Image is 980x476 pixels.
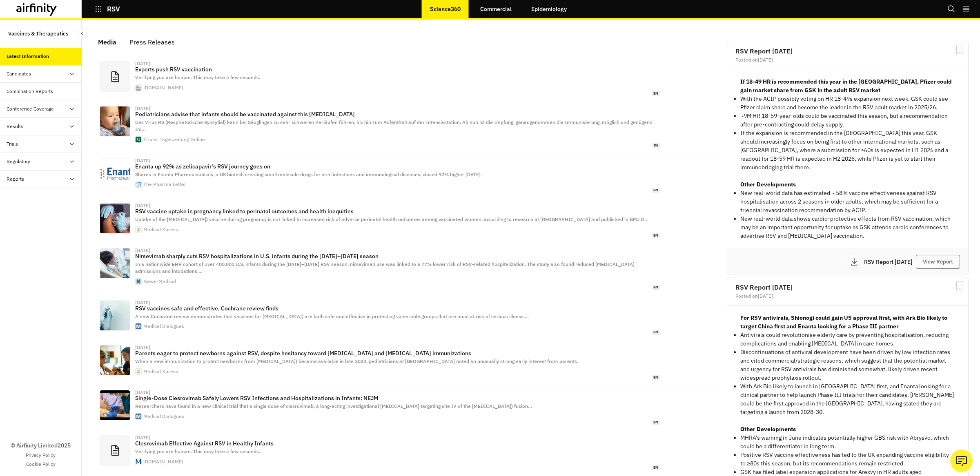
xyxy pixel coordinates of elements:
[135,74,260,80] span: Verifying you are human. This may take a few seconds.
[100,390,130,420] img: 301407-infantvaccinestock-1.jpg
[740,451,955,468] li: Positive RSV vaccine effectiveness has led to the UK expanding vaccine eligibility to ≥80s this s...
[100,106,130,136] img: 4728e3c9-b448-5ad2-9f75-58b211097508
[740,78,952,94] strong: If 18-49 HR is recommended this year in the [GEOGRAPHIC_DATA], Pfizer could gain market share fro...
[652,375,660,380] span: en
[955,44,965,55] svg: Bookmark Report
[100,204,130,233] img: 4-vaccine.jpg
[652,330,660,335] span: en
[93,101,724,153] a: [DATE]Pediatricians advise that infants should be vaccinated against this [MEDICAL_DATA]Das Virus...
[95,2,120,16] button: RSV
[136,85,141,91] img: faviconV2
[135,119,653,132] span: Das Virus RS (Respiratorische Synzytial) kann bei Säuglingen zu sehr schweren Verläufen führen, b...
[135,313,529,319] span: A new Cochrane review demonstrates that vaccines for [MEDICAL_DATA]) are both safe and effective ...
[93,340,724,385] a: [DATE]Parents eager to protect newborns against RSV, despite hesitancy toward [MEDICAL_DATA] and ...
[135,403,532,409] span: Researchers have found in a new clinical trial that a single dose of clesrovimab, a long-acting i...
[652,91,660,96] span: en
[740,434,955,451] li: MHRA’s warning in June indicates potentially higher GBS risk with Abrysvo, which could be a diffe...
[652,420,660,425] span: en
[8,26,68,41] p: Vaccines & Therapeutics
[100,159,130,188] img: 369c7240-9ee4-11f0-a8e2-27150821c49d-Enanta%20Large.png
[93,56,724,101] a: [DATE]Experts push RSV vaccinationVerifying you are human. This may take a few seconds.[DOMAIN_NA...
[107,5,120,13] p: RSV
[93,243,724,295] a: [DATE]Nirsevimab sharply cuts RSV hospitalizations in U.S. infants during the [DATE]–[DATE] seaso...
[740,129,955,172] p: If the expansion is recommended in the [GEOGRAPHIC_DATA] this year, GSK should increasingly focus...
[740,331,955,348] p: Antivirals could revolutionise elderly care by preventing hospitalisation, reducing complications...
[740,314,947,330] strong: For RSV antivirals, Shionogi could gain US approval first, with Ark Bio likely to target China fi...
[143,182,186,187] div: The Pharma Letter
[135,216,648,222] span: Uptake of the [MEDICAL_DATA]) vaccine during pregnancy is not linked to increased risk of adverse...
[26,452,56,459] a: Privacy Policy
[135,261,635,274] span: In a nationwide EHR cohort of over 400,000 U.S. infants during the [DATE]–[DATE] RSV season, nirs...
[135,358,578,364] span: When a new immunization to protect newborns from [MEDICAL_DATA]) became available in late 2023, p...
[136,137,141,142] img: favicon-32x32.png
[735,294,960,299] div: Posted on [DATE]
[740,189,955,215] li: New real-world data has estimated ~ 58% vaccine effectiveness against RSV hospitalisation across ...
[947,2,955,16] button: Search
[143,279,176,284] div: News-Medical
[652,465,660,470] span: en
[129,36,175,48] div: Press Releases
[740,425,796,433] strong: Other Developments
[135,440,660,447] p: Clesrovimab Effective Against RSV in Healthy Infants
[135,345,150,350] div: [DATE]
[135,253,660,259] p: Nirsevimab sharply cuts RSV hospitalizations in U.S. infants during the [DATE]–[DATE] season
[77,28,87,39] button: Close Sidebar
[652,188,660,193] span: en
[735,284,960,290] h2: RSV Report [DATE]
[740,112,955,129] p: ~9M HR 18-59-year-olds could be vaccinated this season, but a recommendation after pre-contractin...
[735,48,960,54] h2: RSV Report [DATE]
[135,208,660,215] p: RSV vaccine uptake in pregnancy linked to perinatal outcomes and health inequities
[740,382,955,416] p: With Ark Bio likely to launch in [GEOGRAPHIC_DATA] first, and Enanta looking for a clinical partn...
[136,323,141,329] img: favicon.ico
[950,449,973,472] button: Ask our analysts
[143,459,183,464] div: [DOMAIN_NAME]
[430,6,461,12] p: Science360
[93,385,724,430] a: [DATE]Single-Dose Clesrovimab Safely Lowers RSV Infections and Hospitalizations in Infants: NEJMR...
[100,345,130,375] img: temple-study-finds-par.jpg
[135,163,660,170] p: Enanta up 92% as zelicapavir’s RSV journey goes on
[135,106,150,111] div: [DATE]
[652,233,660,238] span: en
[26,461,56,468] a: Cookie Policy
[135,300,150,305] div: [DATE]
[740,215,955,240] li: New real-world data shows cardio-protective effects from RSV vaccination, which may be an importa...
[135,171,482,177] span: Shares in Enanta Pharmaceuticals, a US biotech creating small molecule drugs for viral infections...
[98,36,116,48] div: Media
[93,430,724,475] a: [DATE]Clesrovimab Effective Against RSV in Healthy InfantsVerifying you are human. This may take ...
[136,414,141,419] img: favicon.ico
[136,369,141,374] img: web-app-manifest-512x512.png
[135,61,150,66] div: [DATE]
[143,369,178,374] div: Medical Xpress
[955,281,965,291] svg: Bookmark Report
[7,123,23,130] div: Results
[652,285,660,290] span: en
[100,301,130,330] img: 240420-vaccine-5.jpg
[143,137,205,142] div: Tiroler Tageszeitung Online
[136,459,141,465] img: faviconV2
[100,248,130,278] img: ImageForNews_820189_17591102589862446.jpg
[143,227,178,232] div: Medical Xpress
[135,158,150,163] div: [DATE]
[740,348,955,382] p: Discontinuations of antiviral development have been driven by low infection rates and cited comme...
[143,324,184,329] div: Medical Dialogues
[7,70,31,77] div: Candidates
[7,53,49,60] div: Latest Information
[136,182,141,187] img: faviconV2
[135,248,150,253] div: [DATE]
[135,395,660,401] p: Single-Dose Clesrovimab Safely Lowers RSV Infections and Hospitalizations in Infants: NEJM
[93,295,724,340] a: [DATE]RSV vaccines safe and effective, Cochrane review findsA new Cochrane review demonstrates th...
[735,58,960,62] div: Posted on [DATE]
[135,350,660,356] p: Parents eager to protect newborns against RSV, despite hesitancy toward [MEDICAL_DATA] and [MEDIC...
[916,255,960,269] button: View Report
[7,88,53,95] div: Combination Reports
[135,66,660,73] p: Experts push RSV vaccination
[93,153,724,198] a: [DATE]Enanta up 92% as zelicapavir’s RSV journey goes onShares in Enanta Pharmaceuticals, a US bi...
[135,111,660,117] p: Pediatricians advise that infants should be vaccinated against this [MEDICAL_DATA]
[740,181,796,188] strong: Other Developments
[7,140,18,148] div: Trials
[143,85,183,90] div: [DOMAIN_NAME]
[7,175,24,183] div: Reports
[135,390,150,395] div: [DATE]
[7,105,54,113] div: Conference Coverage
[864,259,916,265] p: RSV Report [DATE]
